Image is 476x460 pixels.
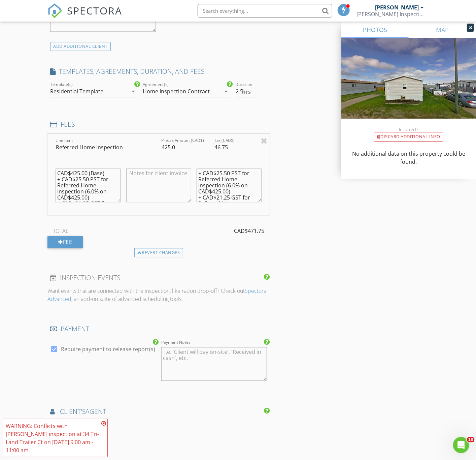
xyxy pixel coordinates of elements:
div: Home Inspection Contract [143,88,210,94]
span: 10 [467,437,475,442]
div: Spencer Barber Inspections [357,11,424,18]
label: Require payment to release report(s) [61,346,155,352]
a: SPECTORA [47,9,122,23]
a: MAP [409,22,476,38]
p: No additional data on this property could be found. [349,150,468,166]
a: PHOTOS [341,22,409,38]
div: [PERSON_NAME] [375,4,419,11]
input: Search everything... [198,4,332,18]
div: Discard Additional info [374,132,443,142]
div: WARNING: Conflicts with [PERSON_NAME] inspection at 34 Tri-Land Trailer Ct on [DATE] 9:00 am - 11... [6,422,99,454]
div: Incorrect? [341,127,476,132]
div: ADD ADDITIONAL client [50,42,111,51]
h4: FEES [50,120,267,129]
p: Want events that are connected with the inspection, like radon drop-off? Check out , an add-on su... [47,287,270,303]
h4: AGENT [50,407,267,416]
h4: PAYMENT [50,325,267,333]
h4: TEMPLATES, AGREEMENTS, DURATION, AND FEES [50,67,267,76]
i: arrow_drop_down [222,87,230,95]
img: streetview [341,38,476,135]
h4: INSPECTION EVENTS [50,273,267,282]
span: SPECTORA [67,3,122,18]
iframe: Intercom live chat [453,437,469,453]
span: CAD$471.75 [234,227,264,235]
input: 0.0 [235,86,257,97]
i: arrow_drop_down [129,87,137,95]
div: Residential Template [50,88,103,94]
img: The Best Home Inspection Software - Spectora [47,3,62,18]
span: hrs [242,89,251,94]
input: Search for an Agent [50,426,267,437]
a: Spectora Advanced [47,287,266,303]
div: Fee [47,236,83,248]
span: TOTAL: [53,227,70,235]
div: Revert changes [134,248,183,257]
span: client's [60,407,86,416]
